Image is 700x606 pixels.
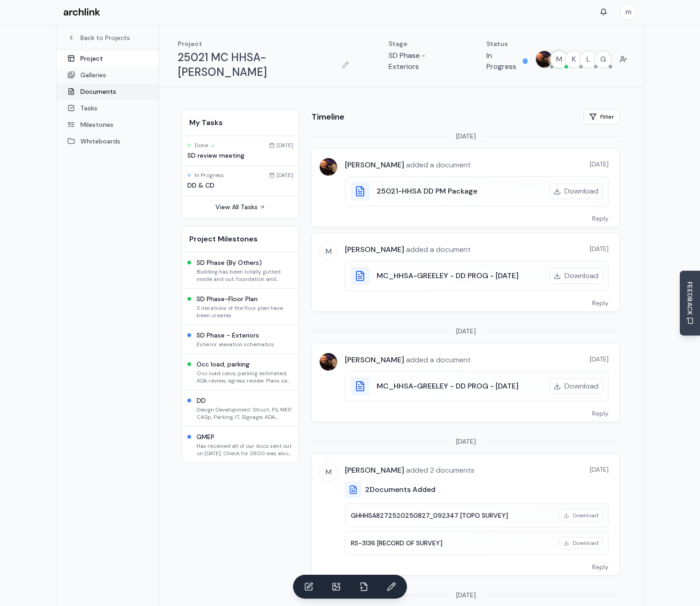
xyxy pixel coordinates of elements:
[590,244,609,253] span: [DATE]
[365,484,435,495] h3: 2 Documents Added
[195,142,215,149] span: Done
[345,160,404,170] span: [PERSON_NAME]
[456,590,476,600] span: [DATE]
[56,50,159,67] a: Project
[197,268,293,283] p: Building has been totally gutted inside and out. foundation and framing - walls and roof remain.
[404,465,474,475] span: added 2 documents
[404,160,471,170] span: added a document
[189,234,291,245] h2: Project Milestones
[550,50,568,69] button: M
[320,463,337,481] span: M
[187,151,293,160] h3: SD review meeting
[56,67,159,83] a: Galleries
[573,512,598,519] span: Download
[565,51,582,68] span: K
[197,331,274,340] h3: SD Phase - Exteriors
[486,50,519,72] p: In Progress
[311,110,344,123] h2: Timeline
[269,172,293,179] div: [DATE]
[351,538,554,548] h4: RS-3136 [RECORD OF SURVEY]
[345,355,404,365] span: [PERSON_NAME]
[345,245,404,254] span: [PERSON_NAME]
[320,158,337,176] img: MARC JONES
[377,381,519,392] h3: MC_HHSA-GREELEY - DD PROG - [DATE]
[559,509,603,521] button: Download
[456,326,476,336] span: [DATE]
[551,51,567,68] span: M
[345,465,404,475] span: [PERSON_NAME]
[377,270,519,281] h3: MC_HHSA-GREELEY - DD PROG - [DATE]
[456,131,476,141] span: [DATE]
[549,378,603,394] button: Download
[269,142,293,149] div: [DATE]
[685,282,694,315] span: FEEDBACK
[590,160,609,169] span: [DATE]
[536,51,553,68] img: MARC JONES
[197,360,293,369] h3: Occ load, parking
[68,33,148,42] a: Back to Projects
[549,183,603,199] button: Download
[197,341,274,348] p: Exterior elevation schematics
[621,4,636,20] span: m
[389,39,450,48] p: Stage
[573,539,598,547] span: Download
[590,354,609,364] span: [DATE]
[197,442,293,457] p: Has received all of our docs sent out on [DATE]. Check for 2600 was also received. Team leader sh...
[535,50,553,69] button: MARC JONES
[56,116,159,133] a: Milestones
[197,304,293,319] p: 3 iterations of the floor plan have been creates
[197,258,293,267] h3: SD Phase (By Others)
[63,8,100,16] img: Archlink
[320,243,337,260] span: M
[195,172,224,179] span: In Progress
[565,381,598,392] span: Download
[377,186,477,197] h3: 25021-HHSA DD PM Package
[215,202,265,212] a: View All Tasks
[187,181,293,190] h3: DD & CD
[559,537,603,549] button: Download
[565,270,598,281] span: Download
[595,51,611,68] span: G
[197,370,293,384] p: Occ load calcs, parking estimated, ADA review, egress review. Plans sent to [GEOGRAPHIC_DATA] for...
[565,50,583,69] button: K
[486,39,528,48] p: Status
[197,406,293,421] p: Design Development: Struct, FS, MEP, CASp, Parking, IT, Signage, ADA, Egress, Etc.
[549,268,603,284] button: Download
[56,100,159,116] a: Tasks
[404,355,471,365] span: added a document
[581,295,620,311] button: Reply
[594,50,612,69] button: G
[320,353,337,371] img: MARC JONES
[197,432,293,441] h3: GMEP
[580,51,597,68] span: L
[178,39,352,48] p: Project
[197,396,293,405] h3: DD
[56,83,159,100] a: Documents
[197,294,293,303] h3: SD Phase-Floor Plan
[56,133,159,149] a: Whiteboards
[583,109,620,124] button: Filter
[189,117,291,128] h2: My Tasks
[590,465,609,474] span: [DATE]
[680,271,700,336] button: Send Feedback
[351,511,554,520] h4: GHHHSA8272520250827_092347 [TOPO SURVEY]
[579,50,598,69] button: L
[581,559,620,575] button: Reply
[389,50,450,72] p: SD Phase - Exteriors
[178,50,335,80] h1: 25021 MC HHSA-[PERSON_NAME]
[581,405,620,422] button: Reply
[404,245,471,254] span: added a document
[456,437,476,446] span: [DATE]
[581,210,620,227] button: Reply
[565,186,598,197] span: Download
